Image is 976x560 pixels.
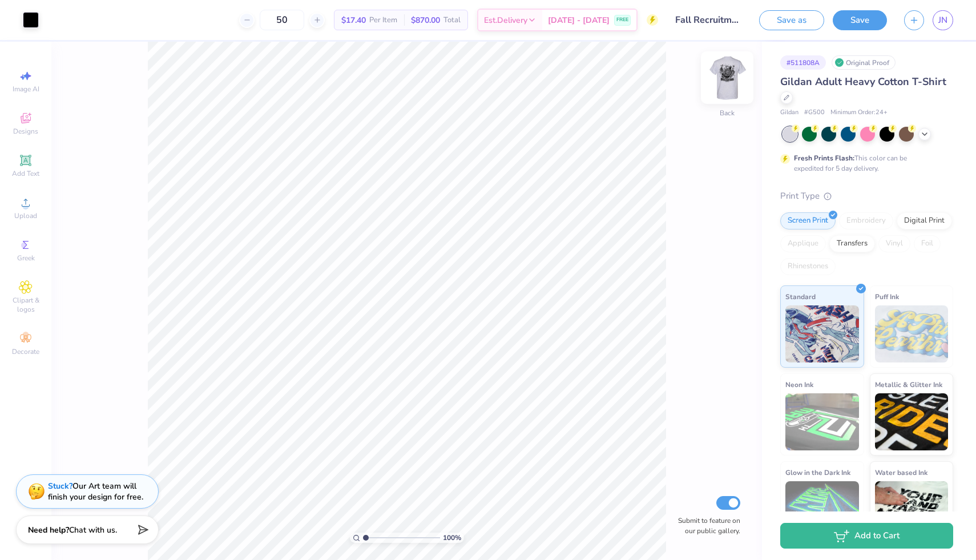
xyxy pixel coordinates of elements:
[548,14,610,26] span: [DATE] - [DATE]
[484,14,527,26] span: Est. Delivery
[938,14,947,27] span: JN
[704,55,750,100] img: Back
[839,212,893,229] div: Embroidery
[780,235,826,252] div: Applique
[780,190,953,203] div: Print Type
[794,153,934,174] div: This color can be expedited for 5 day delivery.
[369,14,397,26] span: Per Item
[616,16,628,24] span: FREE
[785,481,859,538] img: Glow in the Dark Ink
[780,212,836,229] div: Screen Print
[17,253,35,263] span: Greek
[875,393,949,450] img: Metallic & Glitter Ink
[69,525,117,535] span: Chat with us.
[411,14,440,26] span: $870.00
[830,108,888,118] span: Minimum Order: 24 +
[875,481,949,538] img: Water based Ink
[785,393,859,450] img: Neon Ink
[759,10,824,30] button: Save as
[829,235,875,252] div: Transfers
[443,14,461,26] span: Total
[875,466,927,478] span: Water based Ink
[720,108,735,118] div: Back
[785,305,859,362] img: Standard
[13,84,39,94] span: Image AI
[833,10,887,30] button: Save
[804,108,825,118] span: # G500
[28,525,69,535] strong: Need help?
[12,169,39,178] span: Add Text
[14,211,37,220] span: Upload
[914,235,941,252] div: Foil
[794,154,854,163] strong: Fresh Prints Flash:
[443,533,461,543] span: 100 %
[832,55,896,70] div: Original Proof
[672,515,740,536] label: Submit to feature on our public gallery.
[48,481,72,491] strong: Stuck?
[780,55,826,70] div: # 511808A
[875,305,949,362] img: Puff Ink
[667,9,751,31] input: Untitled Design
[785,291,816,303] span: Standard
[12,347,39,356] span: Decorate
[260,10,304,30] input: – –
[780,258,836,275] div: Rhinestones
[48,481,143,502] div: Our Art team will finish your design for free.
[785,378,813,390] span: Neon Ink
[933,10,953,30] a: JN
[780,523,953,549] button: Add to Cart
[785,466,850,478] span: Glow in the Dark Ink
[878,235,910,252] div: Vinyl
[13,127,38,136] span: Designs
[780,108,798,118] span: Gildan
[897,212,952,229] div: Digital Print
[341,14,366,26] span: $17.40
[6,296,46,314] span: Clipart & logos
[875,291,899,303] span: Puff Ink
[780,75,946,88] span: Gildan Adult Heavy Cotton T-Shirt
[875,378,942,390] span: Metallic & Glitter Ink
